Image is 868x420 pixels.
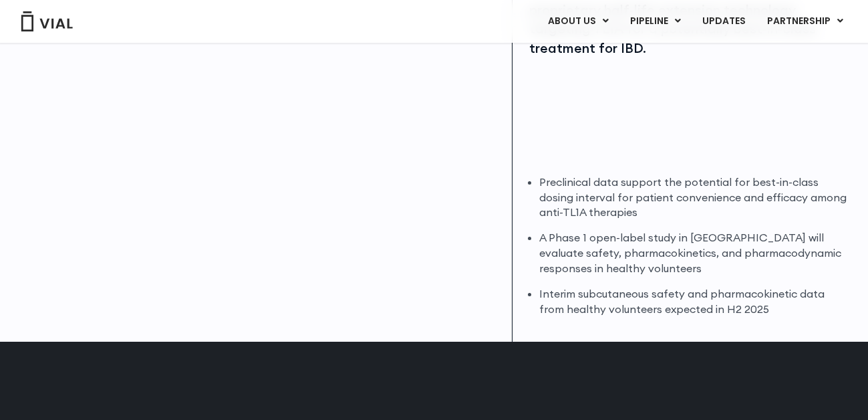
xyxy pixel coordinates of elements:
a: ABOUT USMenu Toggle [537,10,619,33]
li: A Phase 1 open-label study in [GEOGRAPHIC_DATA] will evaluate safety, pharmacokinetics, and pharm... [539,230,851,276]
a: PARTNERSHIPMenu Toggle [756,10,854,33]
li: Interim subcutaneous safety and pharmacokinetic data from healthy volunteers expected in H2 2025 [539,286,851,317]
a: UPDATES [692,10,756,33]
a: PIPELINEMenu Toggle [619,10,691,33]
li: Preclinical data support the potential for best-in-class dosing interval for patient convenience ... [539,175,851,221]
img: Vial Logo [20,11,74,31]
